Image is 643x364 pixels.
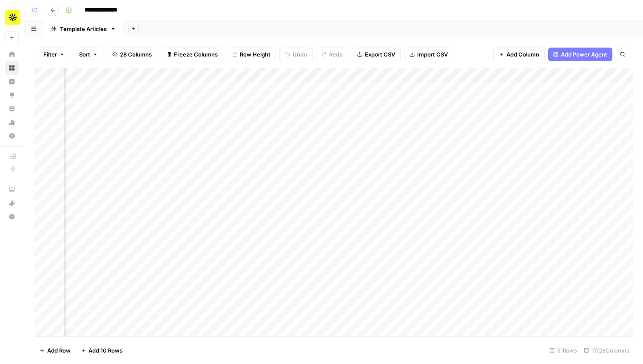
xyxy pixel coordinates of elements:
[5,129,19,143] a: Settings
[5,116,19,129] a: Usage
[79,50,90,59] span: Sort
[279,48,313,61] button: Undo
[60,25,107,33] div: Template Articles
[5,61,19,75] a: Browse
[5,102,19,116] a: Your Data
[174,50,218,59] span: Freeze Columns
[561,50,607,59] span: Add Power Agent
[227,48,276,61] button: Row Height
[6,197,18,209] div: What's new?
[5,48,19,61] a: Home
[88,346,122,355] span: Add 10 Rows
[107,48,157,61] button: 28 Columns
[293,50,307,59] span: Undo
[5,196,19,210] button: What's new?
[5,210,19,223] button: Help + Support
[329,50,343,59] span: Redo
[38,48,70,61] button: Filter
[365,50,395,59] span: Export CSV
[5,10,20,25] img: Apollo Logo
[74,48,103,61] button: Sort
[120,50,152,59] span: 28 Columns
[493,48,545,61] button: Add Column
[580,344,633,357] div: 17/28 Columns
[5,75,19,88] a: Insights
[352,48,401,61] button: Export CSV
[240,50,270,59] span: Row Height
[43,50,57,59] span: Filter
[47,346,71,355] span: Add Row
[548,48,612,61] button: Add Power Agent
[316,48,348,61] button: Redo
[5,183,19,196] a: AirOps Academy
[161,48,223,61] button: Freeze Columns
[5,88,19,102] a: Opportunities
[404,48,453,61] button: Import CSV
[546,344,580,357] div: 51 Rows
[5,7,19,28] button: Workspace: Apollo
[43,20,123,37] a: Template Articles
[417,50,448,59] span: Import CSV
[34,344,76,357] button: Add Row
[76,344,128,357] button: Add 10 Rows
[506,50,539,59] span: Add Column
